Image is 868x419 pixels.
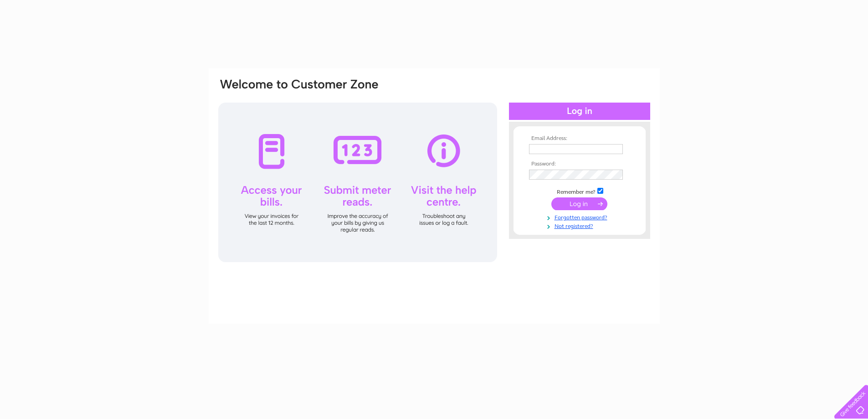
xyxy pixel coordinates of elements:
[527,161,632,167] th: Password:
[527,186,632,196] td: Remember me?
[529,221,632,230] a: Not registered?
[527,135,632,142] th: Email Address:
[529,212,632,221] a: Forgotten password?
[551,197,607,210] input: Submit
